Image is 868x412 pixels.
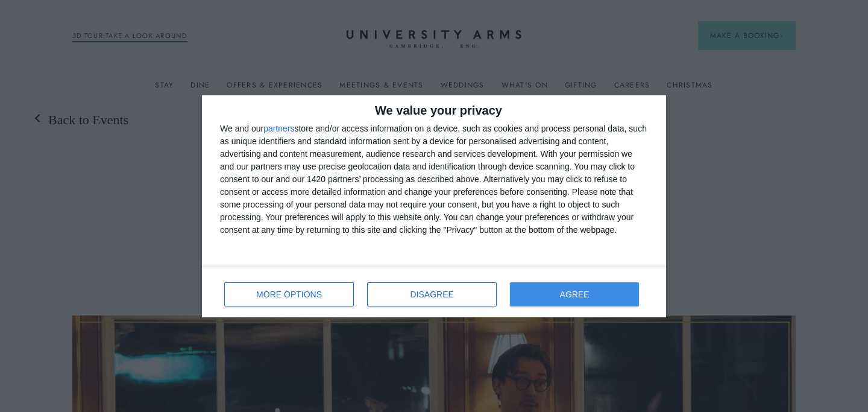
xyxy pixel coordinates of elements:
[263,124,294,133] button: partners
[224,282,354,306] button: MORE OPTIONS
[510,282,639,306] button: AGREE
[220,104,648,116] h2: We value your privacy
[367,282,497,306] button: DISAGREE
[220,122,648,236] div: We and our store and/or access information on a device, such as cookies and process personal data...
[560,290,590,299] span: AGREE
[256,290,322,299] span: MORE OPTIONS
[202,95,666,317] div: qc-cmp2-ui
[410,290,454,299] span: DISAGREE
